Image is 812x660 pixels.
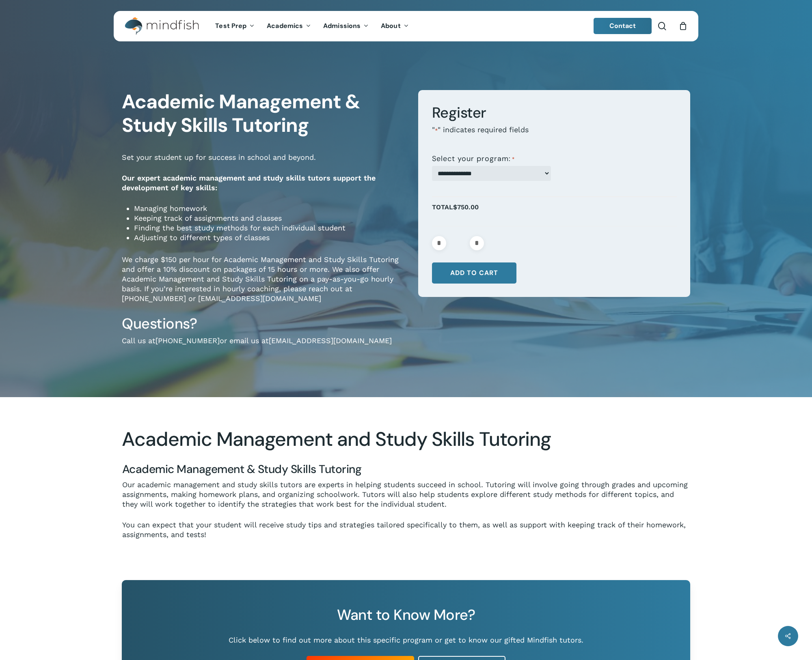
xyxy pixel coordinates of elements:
a: [EMAIL_ADDRESS][DOMAIN_NAME] [269,336,392,345]
h3: Questions? [122,314,406,333]
p: Total [432,201,677,222]
p: Set your student up for success in school and beyond. [122,153,406,173]
p: Click below to find out more about this specific program or get to know our gifted Mindfish tutors. [147,635,665,645]
label: Select your program: [432,155,515,163]
li: Managing homework [134,204,406,213]
p: " " indicates required fields [432,125,677,146]
a: Admissions [317,23,375,30]
p: We charge $150 per hour for Academic Management and Study Skills Tutoring and offer a 10% discoun... [122,255,406,314]
a: Test Prep [209,23,261,30]
span: Academics [267,21,303,30]
a: About [375,23,415,30]
h2: Academic Management and Study Skills Tutoring [122,428,690,451]
span: Admissions [323,21,361,30]
nav: Main Menu [209,11,415,41]
a: Academics [261,23,317,30]
li: Adjusting to different types of classes [134,233,406,243]
strong: Our expert academic management and study skills tutors support the development of key skills: [122,174,376,192]
header: Main Menu [114,11,698,41]
p: Call us at or email us at [122,336,406,357]
h3: Register [432,103,677,122]
span: Test Prep [215,21,246,30]
p: You can expect that your student will receive study tips and strategies tailored specifically to ... [122,520,690,540]
h1: Academic Management & Study Skills Tutoring [122,90,406,137]
h4: Academic Management & Study Skills Tutoring [122,462,690,477]
input: Product quantity [449,236,467,250]
a: [PHONE_NUMBER] [155,336,220,345]
li: Finding the best study methods for each individual student [134,223,406,233]
span: Contact [609,21,636,30]
a: Contact [594,18,652,34]
li: Keeping track of assignments and classes [134,213,406,223]
p: Our academic management and study skills tutors are experts in helping students succeed in school... [122,480,690,520]
h3: Want to Know More? [147,606,665,624]
button: Add to cart [432,262,516,284]
span: About [381,21,401,30]
span: $750.00 [453,203,479,211]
